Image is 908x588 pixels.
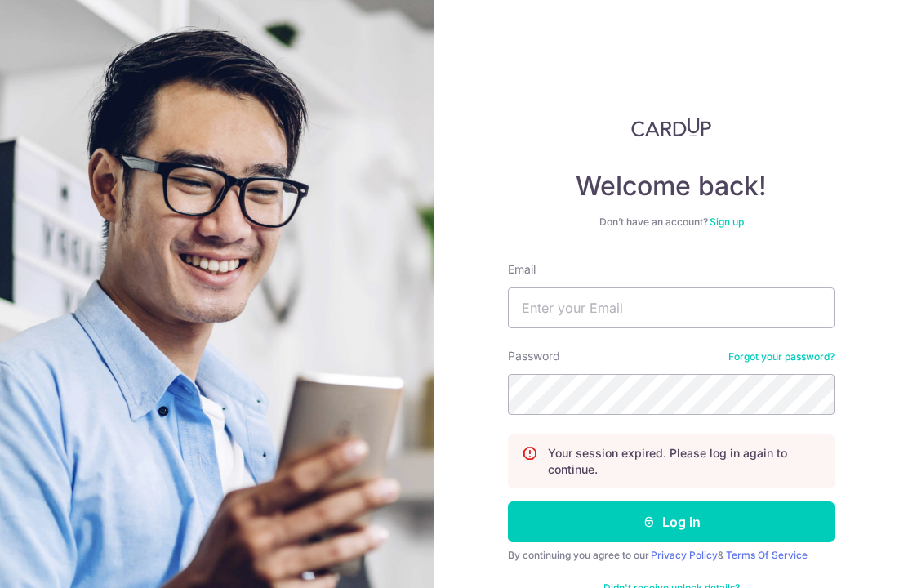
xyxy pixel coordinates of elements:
[508,261,536,278] label: Email
[508,287,835,328] input: Enter your Email
[508,216,835,229] div: Don’t have an account?
[631,118,711,137] img: CardUp Logo
[548,445,821,478] p: Your session expired. Please log in again to continue.
[651,549,718,561] a: Privacy Policy
[710,216,744,228] a: Sign up
[508,170,835,203] h4: Welcome back!
[726,549,808,561] a: Terms Of Service
[508,549,835,562] div: By continuing you agree to our &
[728,350,835,363] a: Forgot your password?
[508,501,835,542] button: Log in
[508,348,560,364] label: Password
